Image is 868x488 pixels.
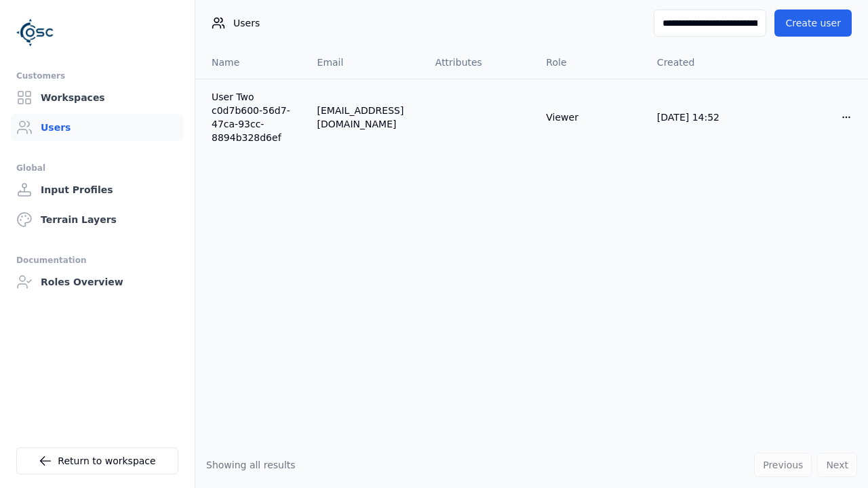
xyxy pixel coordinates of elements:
th: Attributes [425,46,536,79]
div: Global [16,160,178,176]
th: Email [307,46,425,79]
th: Created [646,46,757,79]
a: Input Profiles [11,176,184,203]
div: Viewer [546,110,635,124]
a: Return to workspace [16,447,178,474]
th: Role [535,46,646,79]
a: Users [11,114,184,141]
span: Users [233,16,260,30]
th: Name [195,46,307,79]
a: Terrain Layers [11,206,184,233]
div: [DATE] 14:52 [657,110,747,124]
a: Roles Overview [11,268,184,296]
span: Showing all results [206,460,296,470]
a: User Two c0d7b600-56d7-47ca-93cc-8894b328d6ef [212,90,296,144]
div: Customers [16,68,178,84]
a: Workspaces [11,84,184,111]
button: Create user [774,9,852,37]
div: Documentation [16,252,178,268]
div: [EMAIL_ADDRESS][DOMAIN_NAME] [317,104,414,131]
img: Logo [16,14,54,52]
